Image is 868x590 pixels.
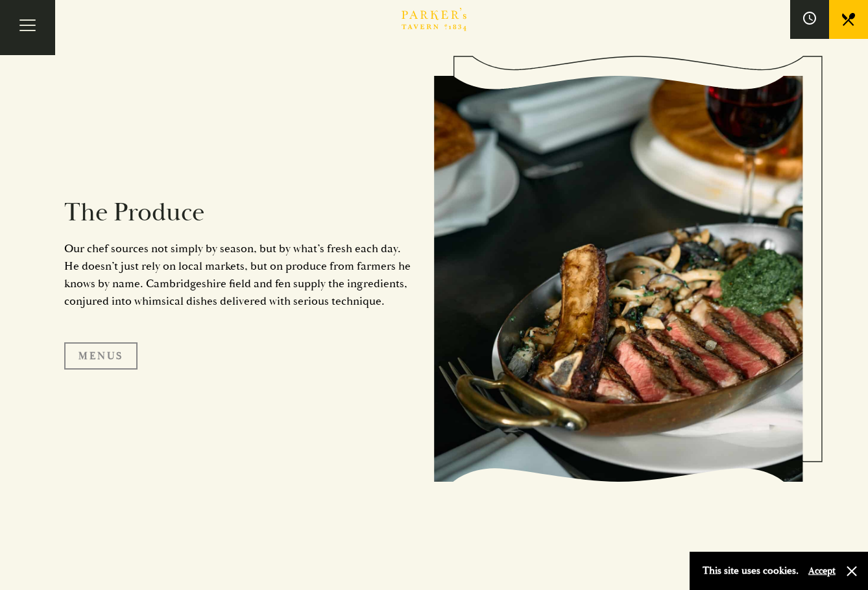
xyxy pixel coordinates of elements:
h2: The Produce [64,197,415,228]
button: Accept [808,565,836,577]
p: Our chef sources not simply by season, but by what’s fresh each day. He doesn’t just rely on loca... [64,240,415,310]
a: Menus [64,342,138,370]
p: This site uses cookies. [703,561,799,580]
button: Close and accept [845,565,858,578]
